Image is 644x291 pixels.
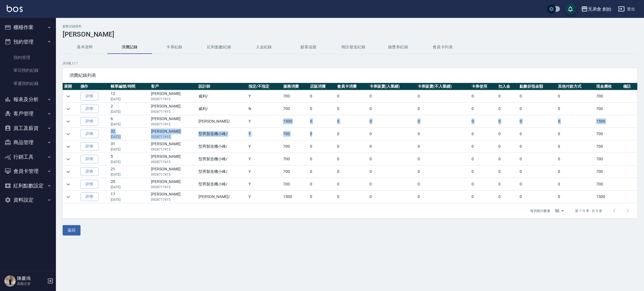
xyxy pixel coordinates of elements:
td: 0 [518,128,557,140]
td: 0 [497,166,518,178]
td: 0 [309,178,335,190]
td: 0 [518,115,557,128]
td: 5 [109,153,150,165]
th: 店販消費 [309,83,335,90]
td: 0 [368,178,416,190]
td: 0 [497,103,518,115]
td: 0 [336,115,368,128]
td: Y [247,128,282,140]
th: 卡券使用 [470,83,497,90]
td: 0 [557,140,595,153]
td: 0 [518,153,557,165]
td: 0 [336,191,368,203]
img: Person [4,275,16,287]
button: 資料設定 [2,193,54,207]
td: N [247,103,282,115]
td: Y [247,191,282,203]
td: 0 [497,128,518,140]
p: 0928717415 [151,172,196,177]
span: 消費紀錄列表 [69,73,631,78]
td: 0 [336,103,368,115]
a: 單日預約紀錄 [2,64,54,77]
button: expand row [64,92,72,101]
img: Logo [7,5,23,12]
button: 會員卡列表 [420,40,465,54]
td: 0 [470,166,497,178]
td: 0 [309,90,335,102]
p: [DATE] [111,122,148,127]
td: 型男製造機小峰 / [197,128,247,140]
th: 服務消費 [282,83,309,90]
td: [PERSON_NAME] / [197,191,247,203]
button: expand row [64,193,72,201]
p: [DATE] [111,197,148,202]
th: 卡券販賣(不入業績) [416,83,470,90]
td: 0 [416,166,470,178]
p: 高階主管 [17,281,46,286]
a: 詳情 [80,192,98,201]
th: 備註 [622,83,637,90]
th: 設計師 [197,83,247,90]
td: Y [247,153,282,165]
button: expand row [64,105,72,113]
td: [PERSON_NAME] [150,153,197,165]
a: 詳情 [80,167,98,176]
td: 0 [416,103,470,115]
td: [PERSON_NAME] / [197,115,247,128]
td: 0 [368,191,416,203]
a: 詳情 [80,117,98,126]
td: 威利 / [197,90,247,102]
td: 型男製造機小峰 / [197,178,247,190]
button: 客戶管理 [2,106,54,121]
td: 型男製造機小峰 / [197,153,247,165]
button: expand row [64,117,72,126]
td: 0 [416,178,470,190]
p: [DATE] [111,147,148,152]
p: [DATE] [111,185,148,190]
p: 共 9 筆, 1 / 1 [63,61,637,66]
td: 威利 / [197,103,247,115]
td: 0 [557,103,595,115]
p: [DATE] [111,134,148,139]
button: 簡訊發送紀錄 [331,40,376,54]
td: 0 [416,140,470,153]
td: 0 [557,90,595,102]
button: 紅利點數紀錄 [197,40,241,54]
td: 型男製造機小峰 / [197,140,247,153]
td: 0 [336,153,368,165]
button: 入金紀錄 [241,40,286,54]
td: 700 [282,103,309,115]
td: 700 [282,90,309,102]
td: 0 [557,191,595,203]
p: 0928717415 [151,159,196,164]
button: 櫃檯作業 [2,20,54,35]
td: 700 [595,166,622,178]
td: 21 [109,166,150,178]
div: 50 [553,203,566,218]
td: 0 [309,140,335,153]
th: 操作 [79,83,109,90]
td: 型男製造機小峰 / [197,166,247,178]
th: 展開 [63,83,79,90]
td: 0 [336,128,368,140]
button: 會員卡管理 [2,164,54,178]
td: 0 [518,140,557,153]
p: 0928717415 [151,97,196,102]
a: 詳情 [80,104,98,113]
td: 2 [109,103,150,115]
th: 點數折抵金額 [518,83,557,90]
td: [PERSON_NAME] [150,191,197,203]
th: 扣入金 [497,83,518,90]
p: 0928717415 [151,109,196,114]
td: 0 [557,153,595,165]
td: 32 [109,128,150,140]
td: 0 [518,178,557,190]
button: 抽獎券紀錄 [376,40,420,54]
td: 0 [368,140,416,153]
td: 0 [557,115,595,128]
td: 0 [368,153,416,165]
td: [PERSON_NAME] [150,103,197,115]
p: [DATE] [111,109,148,114]
td: 0 [518,191,557,203]
td: 0 [557,178,595,190]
